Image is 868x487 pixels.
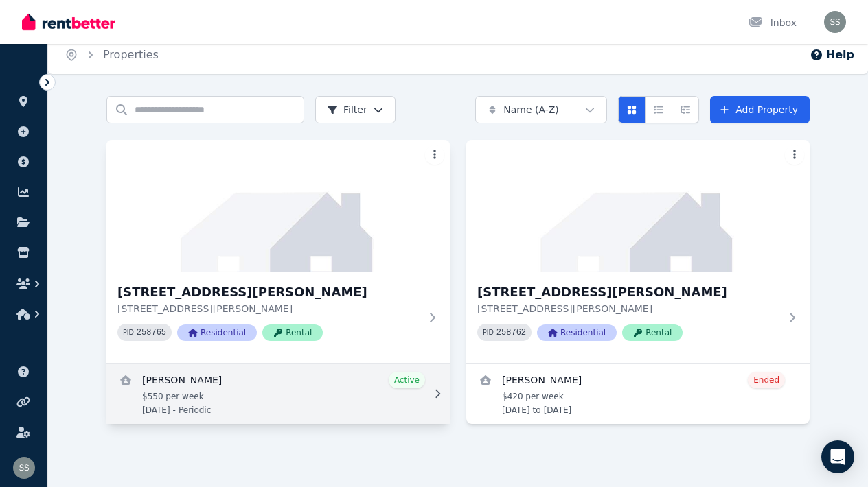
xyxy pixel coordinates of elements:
[821,440,854,473] div: Open Intercom Messenger
[785,145,804,165] button: More options
[477,283,779,302] h3: [STREET_ADDRESS][PERSON_NAME]
[477,302,779,316] p: [STREET_ADDRESS][PERSON_NAME]
[466,364,810,424] a: View details for Abby Carn
[117,283,420,302] h3: [STREET_ADDRESS][PERSON_NAME]
[106,364,450,424] a: View details for Patricia Hetherington
[483,329,494,336] small: PID
[13,457,35,479] img: Sally Shepherdson
[710,96,810,123] a: Add Property
[810,47,854,63] button: Help
[672,96,699,123] button: Expanded list view
[425,145,444,165] button: More options
[315,96,396,123] button: Filter
[503,103,559,117] span: Name (A-Z)
[103,48,159,61] a: Properties
[496,328,526,337] code: 258762
[618,96,646,123] button: Card view
[106,140,450,272] img: 10A Second Avenue, Seaton
[622,324,683,341] span: Rental
[537,324,617,341] span: Residential
[645,96,672,123] button: Compact list view
[137,328,166,337] code: 258765
[177,324,257,341] span: Residential
[48,36,175,74] nav: Breadcrumb
[618,96,699,123] div: View options
[466,140,810,272] img: 64 Selth Street, Albert Park
[327,103,367,117] span: Filter
[824,11,846,33] img: Sally Shepherdson
[106,140,450,363] a: 10A Second Avenue, Seaton[STREET_ADDRESS][PERSON_NAME][STREET_ADDRESS][PERSON_NAME]PID 258765Resi...
[117,302,420,316] p: [STREET_ADDRESS][PERSON_NAME]
[22,12,115,32] img: RentBetter
[475,96,607,123] button: Name (A-Z)
[466,140,810,363] a: 64 Selth Street, Albert Park[STREET_ADDRESS][PERSON_NAME][STREET_ADDRESS][PERSON_NAME]PID 258762R...
[262,324,323,341] span: Rental
[123,329,134,336] small: PID
[749,16,797,29] div: Inbox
